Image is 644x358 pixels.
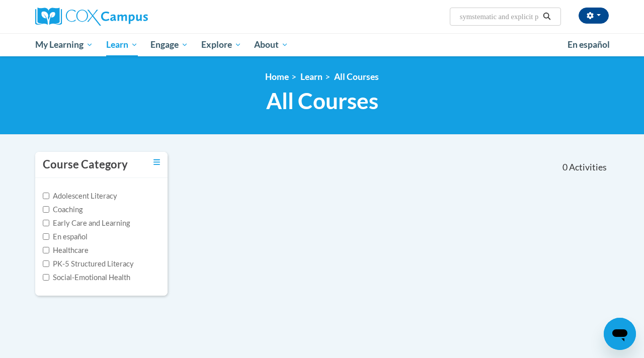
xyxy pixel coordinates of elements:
input: Checkbox for Options [43,220,49,226]
span: All Courses [266,87,378,114]
span: Learn [106,39,138,51]
label: Adolescent Literacy [43,191,117,202]
a: All Courses [334,71,379,82]
img: Cox Campus [35,8,148,26]
input: Search Courses [459,11,539,23]
a: Learn [100,33,144,56]
a: Engage [144,33,195,56]
span: About [254,39,288,51]
a: Home [265,71,289,82]
input: Checkbox for Options [43,193,49,199]
h3: Course Category [43,157,128,172]
div: Main menu [28,33,616,56]
a: About [248,33,295,56]
a: Toggle collapse [153,157,160,168]
button: Account Settings [579,8,609,24]
span: 0 [562,162,568,173]
span: En español [568,39,610,50]
a: Learn [300,71,323,82]
label: Healthcare [43,245,89,256]
input: Checkbox for Options [43,274,49,281]
input: Checkbox for Options [43,206,49,213]
label: En español [43,231,88,242]
a: Cox Campus [35,8,216,26]
label: Early Care and Learning [43,218,130,229]
input: Checkbox for Options [43,247,49,253]
span: Engage [150,39,188,51]
label: PK-5 Structured Literacy [43,258,134,270]
span: Explore [201,39,242,51]
input: Checkbox for Options [43,260,49,267]
span: Activities [569,162,607,173]
a: My Learning [29,33,100,56]
a: Explore [195,33,248,56]
label: Social-Emotional Health [43,272,130,283]
label: Coaching [43,204,83,215]
a: En español [561,34,616,55]
span: My Learning [35,39,93,51]
button: Search [539,11,554,23]
input: Checkbox for Options [43,233,49,240]
iframe: Button to launch messaging window [604,318,636,350]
